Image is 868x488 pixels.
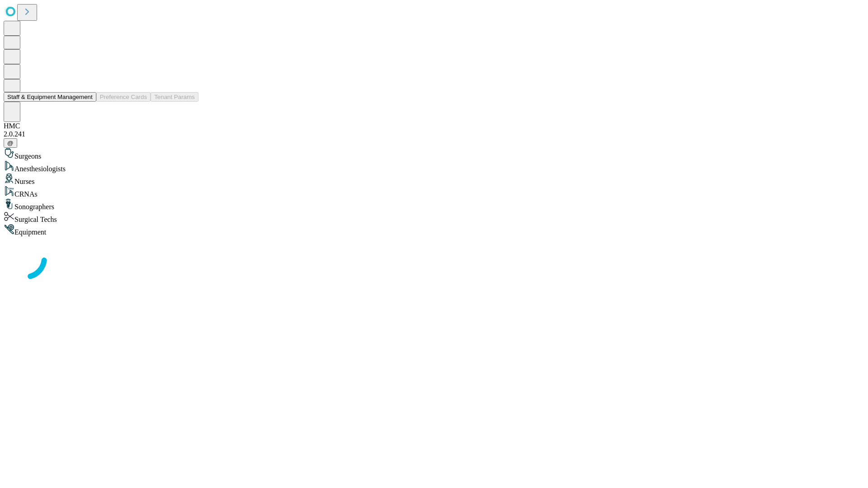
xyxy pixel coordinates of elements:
[4,211,864,224] div: Surgical Techs
[4,138,17,148] button: @
[7,140,14,146] span: @
[4,130,864,138] div: 2.0.241
[4,122,864,130] div: HMC
[4,160,864,173] div: Anesthesiologists
[96,92,151,102] button: Preference Cards
[4,186,864,198] div: CRNAs
[4,224,864,236] div: Equipment
[151,92,198,102] button: Tenant Params
[4,92,96,102] button: Staff & Equipment Management
[4,148,864,160] div: Surgeons
[4,198,864,211] div: Sonographers
[4,173,864,186] div: Nurses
